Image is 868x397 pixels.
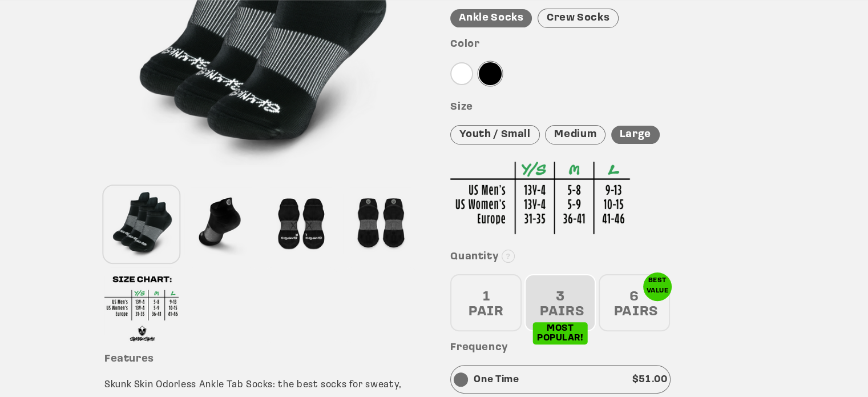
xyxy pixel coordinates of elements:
p: One Time [474,371,519,388]
div: Large [611,126,660,145]
div: 3 PAIRS [524,274,596,331]
h3: Size [450,101,764,114]
span: 51.00 [639,375,667,384]
h3: Features [104,353,418,366]
h3: Quantity [450,251,764,264]
img: Sizing Chart [450,162,630,234]
div: Ankle Socks [450,9,532,28]
div: 6 PAIRS [599,274,670,331]
div: Medium [545,125,605,145]
p: $ [632,371,668,388]
div: 1 PAIR [450,274,522,331]
h3: Color [450,38,764,51]
div: Youth / Small [450,125,539,145]
h3: Frequency [450,342,764,355]
div: Crew Socks [538,9,619,29]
